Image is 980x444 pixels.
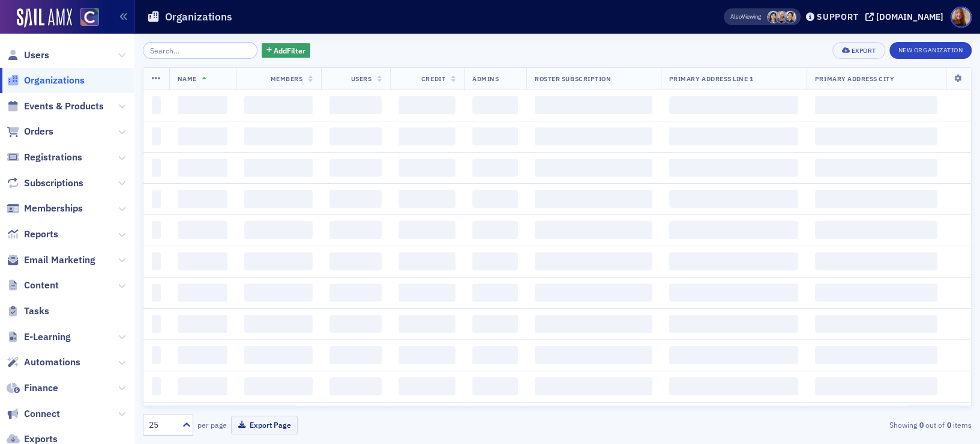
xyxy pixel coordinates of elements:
span: E-Learning [24,330,71,344]
span: Finance [24,382,58,395]
span: ‌ [178,315,227,333]
span: Orders [24,125,53,138]
span: ‌ [398,252,455,270]
span: ‌ [535,284,652,302]
span: ‌ [535,221,652,239]
span: Users [350,75,371,83]
a: View Homepage [72,8,99,28]
span: Alicia Gelinas [775,11,788,23]
span: Name [178,75,197,83]
span: ‌ [669,346,798,364]
span: ‌ [815,346,937,364]
span: ‌ [669,96,798,114]
span: ‌ [398,377,455,395]
span: ‌ [472,284,518,302]
span: Registrations [24,151,82,164]
span: ‌ [329,284,382,302]
span: ‌ [472,252,518,270]
span: ‌ [815,127,937,145]
span: Credit [421,75,445,83]
span: ‌ [152,346,161,364]
span: ‌ [669,252,798,270]
span: ‌ [398,284,455,302]
button: AddFilter [262,43,311,58]
span: ‌ [398,221,455,239]
button: [DOMAIN_NAME] [865,13,948,21]
a: Users [7,49,49,62]
span: ‌ [178,159,227,177]
a: New Organization [889,44,972,55]
span: Events & Products [24,100,104,113]
span: ‌ [152,315,161,333]
span: ‌ [152,284,161,302]
div: Showing out of items [704,419,972,430]
span: ‌ [329,96,382,114]
span: Subscriptions [24,177,83,190]
span: Profile [951,7,972,28]
span: ‌ [244,315,313,333]
span: ‌ [329,221,382,239]
a: Registrations [7,151,82,164]
span: ‌ [398,346,455,364]
a: Tasks [7,305,49,318]
div: Also [730,13,742,20]
span: ‌ [152,96,161,114]
a: Automations [7,356,80,369]
span: ‌ [398,190,455,208]
h1: Organizations [165,10,232,24]
span: ‌ [815,221,937,239]
span: ‌ [535,315,652,333]
span: ‌ [815,159,937,177]
span: ‌ [244,346,313,364]
label: per page [197,419,227,430]
span: ‌ [669,377,798,395]
span: ‌ [329,159,382,177]
button: Export [832,42,885,59]
a: Memberships [7,202,83,215]
span: ‌ [152,252,161,270]
span: ‌ [535,377,652,395]
span: ‌ [178,346,227,364]
span: Organizations [24,74,85,87]
span: ‌ [472,221,518,239]
a: Connect [7,407,60,421]
span: ‌ [535,96,652,114]
span: ‌ [535,127,652,145]
a: Organizations [7,74,85,87]
span: ‌ [398,96,455,114]
span: Add Filter [274,45,305,56]
span: ‌ [152,377,161,395]
span: ‌ [152,159,161,177]
span: Reports [24,228,58,241]
span: ‌ [178,252,227,270]
span: ‌ [244,190,313,208]
img: SailAMX [17,8,72,28]
span: ‌ [669,315,798,333]
span: ‌ [329,377,382,395]
span: ‌ [398,315,455,333]
span: ‌ [535,190,652,208]
span: ‌ [472,159,518,177]
span: Primary Address Line 1 [669,75,754,83]
span: ‌ [178,377,227,395]
strong: 0 [945,419,953,430]
a: Content [7,279,59,292]
span: ‌ [329,252,382,270]
span: ‌ [472,315,518,333]
span: Roster Subscription [535,75,611,83]
span: ‌ [472,346,518,364]
span: ‌ [669,284,798,302]
span: ‌ [329,190,382,208]
a: Events & Products [7,100,104,113]
span: Stacy Svendsen [767,11,780,23]
span: ‌ [178,284,227,302]
span: ‌ [178,190,227,208]
span: ‌ [152,190,161,208]
span: Memberships [24,202,83,215]
span: ‌ [472,127,518,145]
span: ‌ [329,315,382,333]
span: Automations [24,356,80,369]
input: Search… [143,42,257,59]
div: Support [817,11,858,22]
